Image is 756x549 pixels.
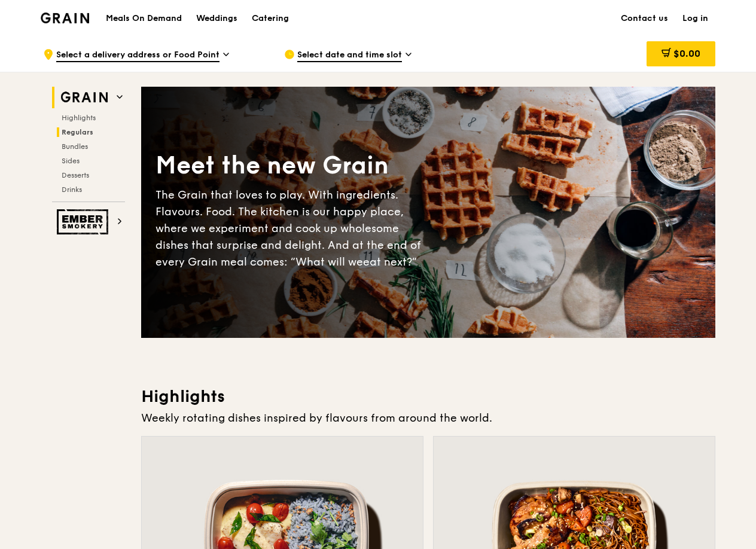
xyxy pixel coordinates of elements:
[614,1,675,36] a: Contact us
[156,187,428,270] div: The Grain that loves to play. With ingredients. Flavours. Food. The kitchen is our happy place, w...
[56,49,220,62] span: Select a delivery address or Food Point
[57,209,112,234] img: Ember Smokery web logo
[156,150,428,182] div: Meet the new Grain
[245,1,296,36] a: Catering
[141,386,715,407] h3: Highlights
[57,87,112,108] img: Grain web logo
[363,255,417,269] span: eat next?”
[106,13,182,25] h1: Meals On Demand
[41,13,89,23] img: Grain
[252,1,289,36] div: Catering
[141,410,715,426] div: Weekly rotating dishes inspired by flavours from around the world.
[62,171,89,179] span: Desserts
[62,114,96,122] span: Highlights
[297,49,402,62] span: Select date and time slot
[196,1,237,36] div: Weddings
[62,185,82,194] span: Drinks
[62,157,80,165] span: Sides
[62,142,88,151] span: Bundles
[62,128,93,136] span: Regulars
[673,48,700,59] span: $0.00
[675,1,715,36] a: Log in
[189,1,245,36] a: Weddings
